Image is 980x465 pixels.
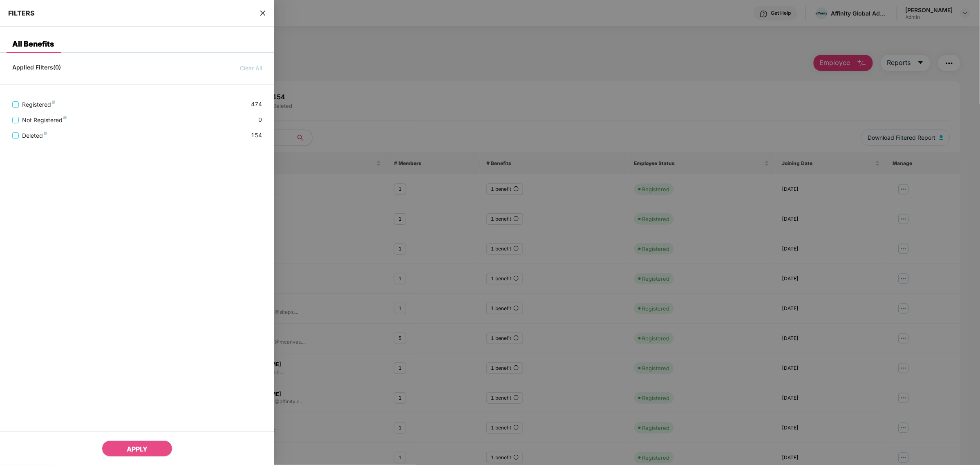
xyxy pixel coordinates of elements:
span: Clear All [240,64,262,73]
img: svg+xml;base64,PHN2ZyB4bWxucz0iaHR0cDovL3d3dy53My5vcmcvMjAwMC9zdmciIHdpZHRoPSI4IiBoZWlnaHQ9IjgiIH... [63,116,67,119]
span: 474 [251,100,262,109]
span: Deleted [19,131,50,140]
button: APPLY [102,440,172,457]
span: APPLY [127,445,148,453]
span: 0 [258,115,262,125]
div: All Benefits [12,40,54,48]
span: Registered [19,100,58,109]
span: Not Registered [19,116,70,125]
span: 154 [251,131,262,140]
img: svg+xml;base64,PHN2ZyB4bWxucz0iaHR0cDovL3d3dy53My5vcmcvMjAwMC9zdmciIHdpZHRoPSI4IiBoZWlnaHQ9IjgiIH... [44,132,47,135]
span: Applied Filters(0) [12,64,61,73]
img: svg+xml;base64,PHN2ZyB4bWxucz0iaHR0cDovL3d3dy53My5vcmcvMjAwMC9zdmciIHdpZHRoPSI4IiBoZWlnaHQ9IjgiIH... [52,101,55,104]
span: close [260,9,266,17]
span: FILTERS [8,9,35,17]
